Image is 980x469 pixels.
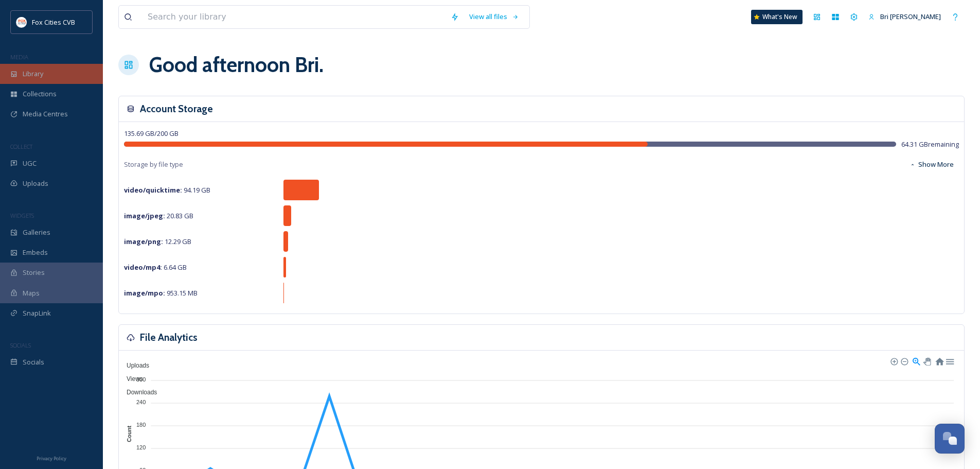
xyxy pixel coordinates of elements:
tspan: 240 [136,399,146,405]
a: Bri [PERSON_NAME] [863,7,946,27]
span: Maps [23,288,40,298]
span: Collections [23,89,57,99]
tspan: 120 [136,444,146,450]
span: Storage by file type [124,160,183,169]
span: Stories [23,268,45,277]
span: 135.69 GB / 200 GB [124,129,179,138]
tspan: 180 [136,422,146,428]
text: Count [126,426,132,442]
span: Bri [PERSON_NAME] [880,12,941,21]
span: Fox Cities CVB [32,18,75,27]
span: MEDIA [10,53,28,61]
tspan: 300 [136,376,146,382]
h3: File Analytics [140,330,198,345]
span: Uploads [23,179,48,188]
span: 6.64 GB [124,263,187,272]
span: COLLECT [10,143,32,150]
div: Zoom Out [900,357,907,364]
div: Selection Zoom [912,356,920,365]
h3: Account Storage [140,101,213,116]
span: 64.31 GB remaining [901,140,959,149]
span: Downloads [119,389,157,396]
a: View all files [464,7,524,27]
div: Reset Zoom [935,356,943,365]
strong: image/mpo : [124,288,165,298]
strong: image/jpeg : [124,211,165,220]
a: Privacy Policy [37,451,66,464]
span: Embeds [23,248,48,257]
button: Show More [904,154,959,175]
strong: image/png : [124,237,163,246]
span: Galleries [23,228,50,237]
span: Socials [23,357,44,367]
strong: video/mp4 : [124,263,162,272]
strong: video/quicktime : [124,185,182,195]
span: SOCIALS [10,341,31,349]
div: Zoom In [890,357,897,364]
a: What's New [751,10,803,24]
span: WIDGETS [10,212,34,219]
span: Privacy Policy [37,455,66,462]
span: Media Centres [23,109,68,119]
span: Uploads [119,362,149,369]
span: 20.83 GB [124,211,193,220]
span: UGC [23,159,37,168]
div: Menu [945,356,954,365]
span: 953.15 MB [124,288,198,298]
span: Library [23,69,43,79]
span: Views [119,375,143,383]
div: Panning [923,358,930,364]
img: images.png [16,17,27,27]
span: 12.29 GB [124,237,191,246]
h1: Good afternoon Bri . [149,49,324,80]
span: SnapLink [23,308,51,318]
span: 94.19 GB [124,185,210,195]
button: Open Chat [935,424,965,454]
input: Search your library [142,6,446,28]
